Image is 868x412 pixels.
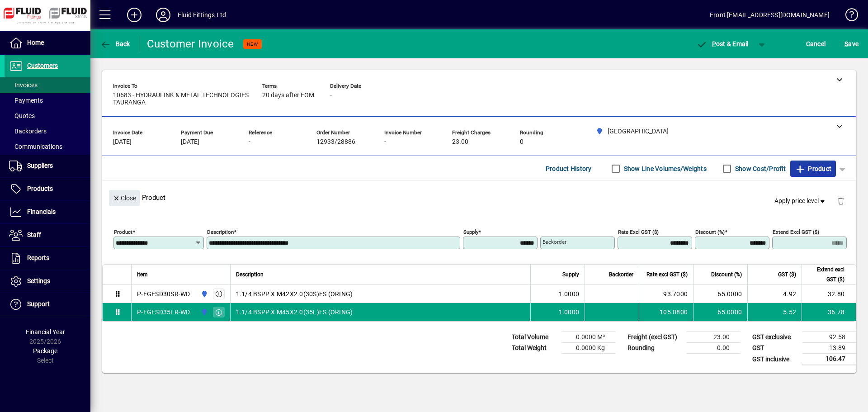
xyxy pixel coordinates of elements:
span: Staff [27,231,41,238]
button: Product History [542,161,595,177]
button: Profile [149,7,178,23]
a: Backorders [5,123,90,139]
span: Close [113,191,136,206]
app-page-header-button: Close [107,194,142,202]
span: 20 days after EOM [262,92,314,99]
a: Products [5,178,90,200]
td: 5.52 [747,303,802,321]
span: Backorder [609,270,633,279]
mat-label: Product [114,229,132,235]
td: 106.47 [802,354,856,365]
app-page-header-button: Delete [830,197,852,205]
div: Fluid Fittings Ltd [178,8,226,22]
div: P-EGESD30SR-WD [137,289,190,298]
span: AUCKLAND [198,289,209,299]
span: Package [33,347,57,355]
div: P-EGESD35LR-WD [137,308,190,317]
span: ost & Email [696,40,749,47]
span: Invoices [9,81,38,89]
a: Reports [5,247,90,270]
a: Settings [5,270,90,293]
td: Rounding [623,343,686,354]
button: Post & Email [692,36,753,52]
button: Apply price level [771,193,830,209]
td: Total Weight [507,343,561,354]
a: Payments [5,93,90,108]
span: Extend excl GST ($) [807,265,844,284]
span: Cancel [806,37,826,51]
a: Suppliers [5,155,90,177]
td: 0.0000 M³ [561,332,616,343]
td: 0.0000 Kg [561,343,616,354]
span: 12933/28886 [316,138,355,146]
td: 65.0000 [693,303,747,321]
td: 4.92 [747,285,802,303]
div: Front [EMAIL_ADDRESS][DOMAIN_NAME] [710,8,830,22]
mat-label: Discount (%) [695,229,725,235]
span: Item [137,270,148,279]
span: Support [27,300,50,308]
div: Customer Invoice [147,37,234,51]
span: Quotes [9,112,35,119]
span: S [844,40,848,47]
a: Support [5,293,90,316]
td: Freight (excl GST) [623,332,686,343]
td: Total Volume [507,332,561,343]
span: Product History [546,161,592,176]
span: 1.0000 [559,308,580,317]
span: Home [27,39,44,46]
div: Product [102,181,856,214]
a: Invoices [5,77,90,93]
span: [DATE] [181,138,199,146]
span: Supply [562,270,579,279]
span: Rate excl GST ($) [646,270,688,279]
button: Close [109,190,140,206]
td: 36.78 [802,303,856,321]
span: NEW [247,41,258,47]
span: [DATE] [113,138,132,146]
span: 23.00 [452,138,468,146]
span: Payments [9,97,43,104]
span: 0 [520,138,524,146]
span: ave [844,37,859,51]
a: Knowledge Base [839,2,857,31]
span: AUCKLAND [198,307,209,317]
span: Apply price level [774,196,827,206]
td: 13.89 [802,343,856,354]
a: Quotes [5,108,90,123]
mat-label: Extend excl GST ($) [773,229,819,235]
div: 93.7000 [645,289,688,298]
button: Cancel [804,36,828,52]
a: Home [5,32,90,54]
span: Customers [27,62,58,69]
mat-label: Supply [463,229,478,235]
span: - [330,92,332,99]
span: Products [27,185,53,192]
span: P [712,40,716,47]
mat-label: Rate excl GST ($) [618,229,659,235]
label: Show Cost/Profit [733,164,786,173]
span: Financial Year [26,328,65,336]
mat-label: Backorder [542,239,566,245]
span: Description [236,270,264,279]
button: Back [98,36,132,52]
span: Communications [9,143,62,150]
span: Financials [27,208,56,215]
a: Communications [5,139,90,154]
mat-label: Description [207,229,234,235]
span: - [249,138,250,146]
button: Add [120,7,149,23]
span: Reports [27,254,49,261]
td: 0.00 [686,343,741,354]
span: Product [795,161,831,176]
span: 1.1/4 BSPP X M45X2.0(35L)FS (ORING) [236,308,353,317]
span: Settings [27,277,50,284]
td: 23.00 [686,332,741,343]
span: Backorders [9,128,47,135]
button: Save [842,36,861,52]
span: 1.0000 [559,289,580,298]
a: Financials [5,201,90,223]
span: Discount (%) [711,270,742,279]
td: GST exclusive [748,332,802,343]
span: Suppliers [27,162,53,169]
